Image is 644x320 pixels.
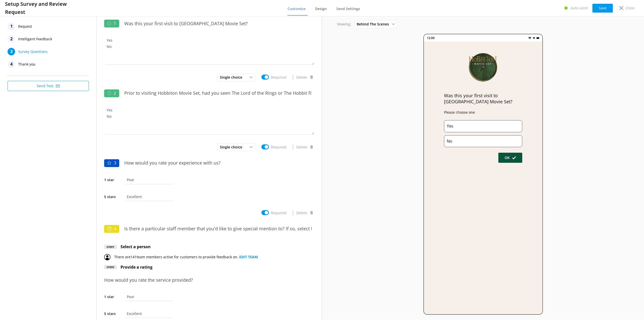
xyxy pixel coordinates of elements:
[296,208,314,218] button: Delete
[288,6,306,11] span: Customize
[104,35,314,65] textarea: Yes No
[220,75,245,80] span: Single choice
[498,153,522,163] button: OK
[8,48,15,55] div: 3
[444,120,522,132] div: Yes
[468,52,498,82] img: 34-1734302942.png
[528,37,531,40] img: wifi.png
[271,75,287,80] label: Required
[532,37,535,40] img: near-me.png
[8,23,15,30] div: 1
[444,110,522,115] p: Please choose one
[122,157,314,169] input: Enter your question here
[104,245,117,249] div: Step 1
[296,142,314,152] button: Delete
[337,21,351,27] p: Viewing:
[122,18,314,29] input: Enter your question here
[104,311,124,316] label: 5 stars
[592,4,613,13] button: Save
[104,20,119,28] div: 1
[8,81,89,91] button: Send Test
[18,60,35,68] span: Thank you
[104,194,124,200] label: 5 stars
[104,274,314,285] input: Enter your question here
[104,294,124,300] label: 1 star
[122,87,314,99] input: Enter your question here
[104,177,124,183] label: 1 star
[8,60,15,68] div: 4
[271,144,287,150] label: Required
[220,144,245,150] span: Single choice
[117,244,151,250] h4: Select a person
[271,210,287,216] label: Required
[336,6,360,11] span: Send Settings
[104,104,314,135] textarea: Yes No
[104,225,119,233] div: 4
[117,264,152,271] h4: Provide a rating
[18,35,52,43] span: Intelligent Feedback
[104,89,119,98] div: 2
[18,48,48,55] span: Survey Questions
[239,254,258,259] a: Edit team
[122,223,314,234] input: Enter your question here
[536,37,539,40] img: battery.png
[104,265,117,269] div: Step 2
[444,92,522,105] p: Was this your first visit to [GEOGRAPHIC_DATA] Movie Set?
[625,5,634,11] p: Close
[427,36,435,40] p: 12:00
[296,72,314,82] button: Delete
[110,254,258,260] p: There are 141 team members active for customers to provide feedback on.
[315,6,327,11] span: Design
[444,135,522,147] div: No
[18,23,32,30] span: Request
[357,21,392,27] span: Behind The Scenes
[8,35,15,43] div: 2
[104,159,119,167] div: 3
[571,5,588,11] p: Auto-send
